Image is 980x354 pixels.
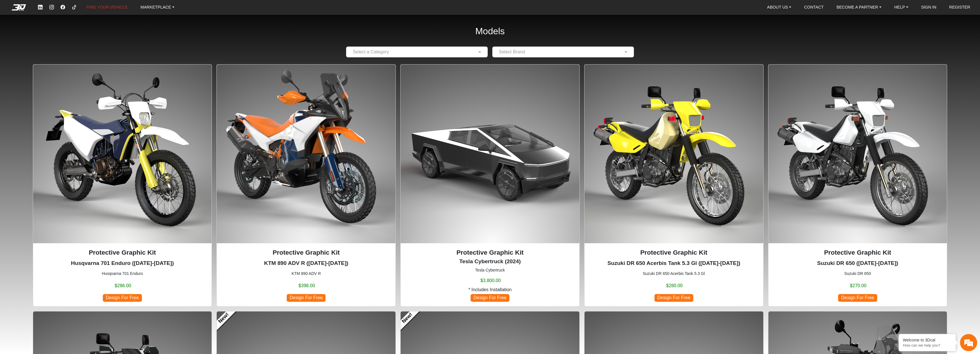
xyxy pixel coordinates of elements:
div: Tesla Cybertruck [400,64,580,307]
p: Tesla Cybertruck (2024) [405,258,575,266]
a: New! [396,307,419,330]
div: FAQs [38,169,74,186]
p: KTM 890 ADV R (2023-2025) [221,259,391,267]
span: Design For Free [471,294,509,302]
a: FIND YOUR VEHICLE [84,3,130,12]
a: BECOME A PARTNER [834,3,883,12]
div: Suzuki DR 650 Acerbis Tank 5.3 Gl [584,64,764,307]
img: 701 Enduronull2016-2024 [33,65,212,243]
p: How can we help you? [903,343,951,347]
a: CONTACT [802,3,826,12]
img: DR 6501996-2024 [768,65,947,243]
span: Design For Free [654,294,693,302]
a: ABOUT US [765,3,794,12]
a: New! [212,307,235,330]
img: DR 650Acerbis Tank 5.3 Gl1996-2024 [585,65,763,243]
small: Tesla Cybertruck [405,267,575,273]
span: $280.00 [666,282,683,289]
div: Welcome to 3Dcal [903,338,951,342]
div: Navigation go back [6,29,15,38]
span: Design For Free [287,294,326,302]
p: Protective Graphic Kit [773,248,943,258]
a: MARKETPLACE [138,3,177,12]
a: REGISTER [947,3,973,12]
a: HELP [892,3,911,12]
p: Protective Graphic Kit [405,248,575,258]
span: Design For Free [103,294,142,302]
small: Suzuki DR 650 [773,271,943,277]
textarea: Type your message and hit 'Enter' [3,149,109,169]
small: Suzuki DR 650 Acerbis Tank 5.3 Gl [589,271,759,277]
div: Minimize live chat window [94,3,107,17]
span: Conversation [3,179,38,183]
a: SIGN IN [919,3,939,12]
p: Husqvarna 701 Enduro (2016-2024) [38,259,207,267]
small: KTM 890 ADV R [221,271,391,277]
span: $398.00 [298,282,315,289]
p: Protective Graphic Kit [589,248,759,258]
div: Husqvarna 701 Enduro [33,64,212,307]
span: Design For Free [838,294,877,302]
div: KTM 890 ADV R [216,64,396,307]
span: $286.00 [115,282,131,289]
h2: Models [475,18,505,44]
img: 890 ADV R null2023-2025 [217,65,395,243]
p: Suzuki DR 650 (1996-2024) [773,259,943,267]
span: $3,800.00 [480,277,501,284]
p: Suzuki DR 650 Acerbis Tank 5.3 Gl (1996-2024) [589,259,759,267]
p: Protective Graphic Kit [221,248,391,258]
small: Husqvarna 701 Enduro [38,271,207,277]
span: We're online! [33,67,79,121]
p: Protective Graphic Kit [38,248,207,258]
img: Cybertrucknull2024 [401,65,579,243]
span: $270.00 [850,282,867,289]
div: Articles [73,169,109,186]
span: * Includes Installation [468,286,511,293]
div: Chat with us now [38,30,105,37]
div: Suzuki DR 650 [768,64,947,307]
